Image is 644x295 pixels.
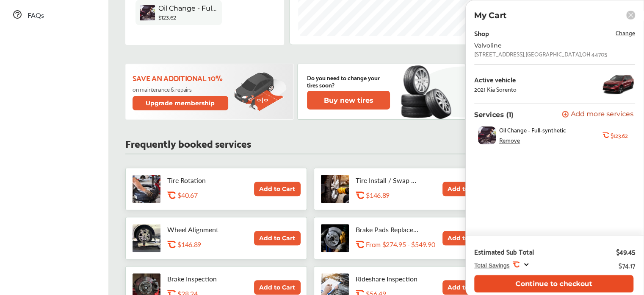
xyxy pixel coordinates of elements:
b: $123.62 [158,14,176,21]
p: Brake Inspection [167,275,231,283]
button: Upgrade membership [133,96,228,110]
img: update-membership.81812027.svg [234,72,287,112]
p: Frequently booked services [125,139,251,147]
div: 2021 Kia Sorento [474,86,517,93]
img: oil-change-thumb.jpg [140,5,155,20]
p: Do you need to change your tires soon? [307,74,390,88]
a: Buy new tires [307,91,392,110]
button: Add to Cart [254,231,301,245]
span: Total Savings [474,262,509,269]
button: Continue to checkout [474,275,633,292]
button: Add to Cart [442,182,489,196]
button: Add to Cart [442,231,489,245]
img: wheel-alignment-thumb.jpg [133,224,160,252]
button: Add to Cart [254,280,301,295]
p: Services (1) [474,111,514,119]
button: Add to Cart [442,280,489,295]
b: $123.62 [611,132,628,139]
p: on maintenance & repairs [133,86,229,93]
span: FAQs [28,10,44,21]
p: Save an additional 10% [133,73,229,82]
div: $146.89 [366,191,445,199]
p: From $274.95 - $549.90 [366,240,435,248]
span: Oil Change - Full-synthetic [499,126,566,133]
div: Shop [474,27,489,39]
div: Active vehicle [474,76,517,83]
span: Change [616,28,635,37]
div: $74.17 [619,259,635,271]
img: new-tire.a0c7fe23.svg [400,62,456,122]
img: tire-install-swap-tires-thumb.jpg [321,175,349,203]
button: Buy new tires [307,91,390,110]
div: $40.67 [177,191,256,199]
img: tire-rotation-thumb.jpg [133,175,160,203]
p: Rideshare Inspection [356,275,419,283]
img: brake-pads-replacement-thumb.jpg [321,224,349,252]
p: My Cart [474,11,506,20]
p: Wheel Alignment [167,225,231,233]
button: Add more services [562,111,633,119]
div: [STREET_ADDRESS] , [GEOGRAPHIC_DATA] , OH 44705 [474,51,607,57]
a: FAQs [8,3,100,25]
img: 14830_st0640_046.jpg [601,71,635,97]
p: Tire Install / Swap Tires [356,176,419,184]
p: Brake Pads Replacement [356,225,419,233]
img: oil-change-thumb.jpg [478,126,496,144]
button: Add to Cart [254,182,301,196]
div: Valvoline [474,42,610,49]
span: Oil Change - Full-synthetic [158,4,218,12]
div: $146.89 [177,240,256,248]
div: Remove [499,137,520,143]
div: Estimated Sub Total [474,247,534,256]
p: Tire Rotation [167,176,231,184]
span: Add more services [571,111,633,119]
div: $49.45 [616,247,635,256]
a: Add more services [562,111,635,119]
